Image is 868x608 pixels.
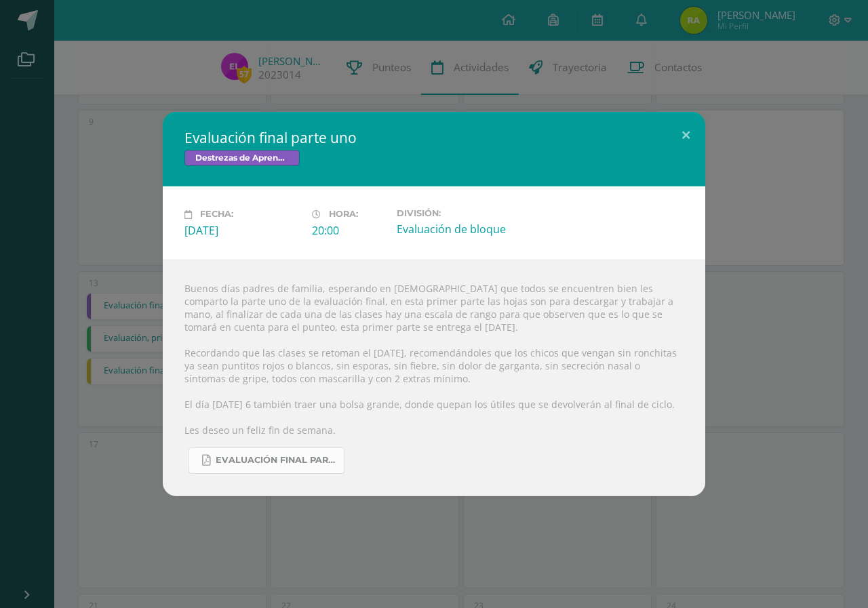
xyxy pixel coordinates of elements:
[312,223,386,238] div: 20:00
[184,128,684,147] h2: Evaluación final parte uno
[329,209,358,220] span: Hora:
[397,208,513,218] label: División:
[397,222,513,237] div: Evaluación de bloque
[200,209,233,220] span: Fecha:
[163,260,705,496] div: Buenos días padres de familia, esperando en [DEMOGRAPHIC_DATA] que todos se encuentren bien les c...
[188,447,345,474] a: Evaluación final parte uno.pdf
[184,150,300,166] span: Destrezas de Aprendizaje
[667,112,705,158] button: Close (Esc)
[184,223,301,238] div: [DATE]
[216,455,338,466] span: Evaluación final parte uno.pdf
